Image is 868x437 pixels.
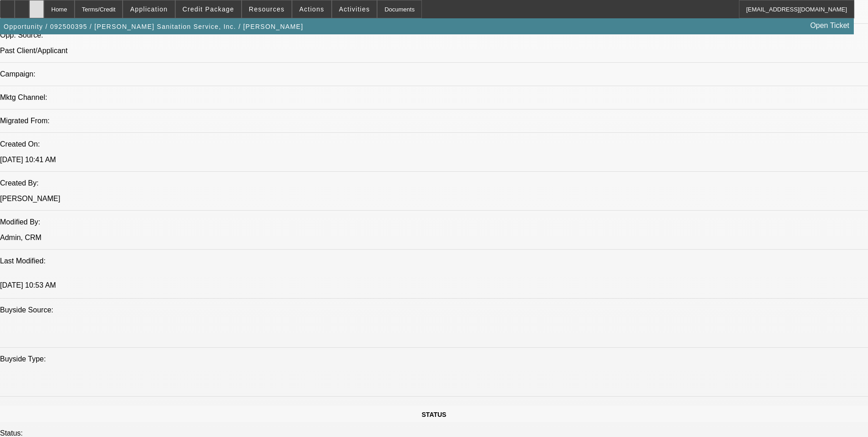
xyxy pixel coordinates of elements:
[422,411,447,418] span: STATUS
[123,0,174,18] button: Application
[183,5,234,13] span: Credit Package
[332,0,377,18] button: Activities
[299,5,324,13] span: Actions
[249,5,285,13] span: Resources
[4,23,303,30] span: Opportunity / 092500395 / [PERSON_NAME] Sanitation Service, Inc. / [PERSON_NAME]
[292,0,331,18] button: Actions
[807,18,853,33] a: Open Ticket
[242,0,291,18] button: Resources
[339,5,370,13] span: Activities
[130,5,167,13] span: Application
[176,0,241,18] button: Credit Package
